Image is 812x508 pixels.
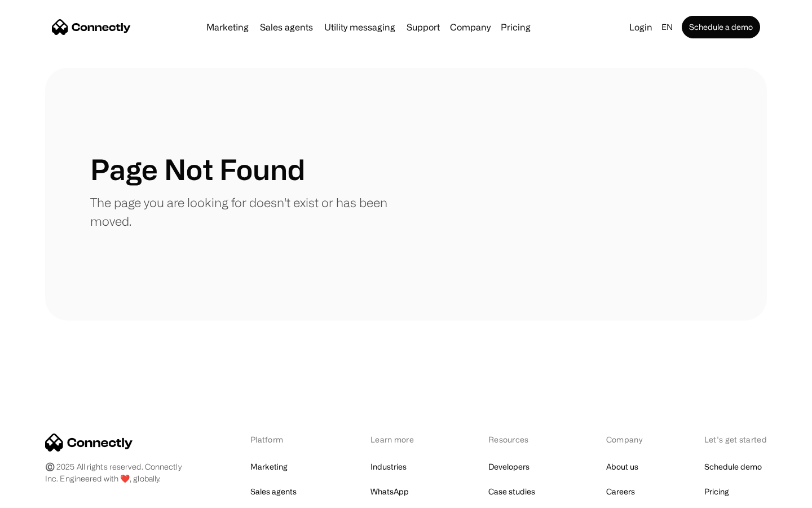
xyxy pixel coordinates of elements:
[496,23,535,32] a: Pricing
[23,488,68,504] ul: Language list
[11,487,68,504] aside: Language selected: English
[90,152,305,186] h1: Page Not Found
[488,459,529,475] a: Developers
[202,23,253,32] a: Marketing
[625,19,657,35] a: Login
[370,459,407,475] a: Industries
[606,484,635,500] a: Careers
[606,433,646,445] div: Company
[450,19,491,35] div: Company
[488,484,535,500] a: Case studies
[661,19,673,35] div: en
[704,484,729,500] a: Pricing
[255,23,317,32] a: Sales agents
[682,16,760,38] a: Schedule a demo
[704,433,767,445] div: Let’s get started
[370,433,430,445] div: Learn more
[250,459,288,475] a: Marketing
[90,193,406,230] p: The page you are looking for doesn't exist or has been moved.
[488,433,548,445] div: Resources
[606,459,638,475] a: About us
[250,484,297,500] a: Sales agents
[320,23,400,32] a: Utility messaging
[704,459,762,475] a: Schedule demo
[402,23,444,32] a: Support
[250,433,312,445] div: Platform
[370,484,409,500] a: WhatsApp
